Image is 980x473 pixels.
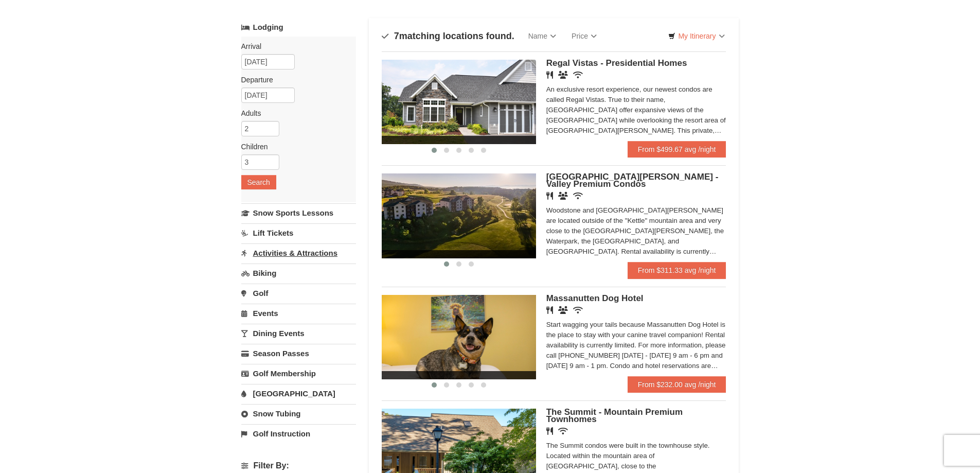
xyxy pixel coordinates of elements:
i: Wireless Internet (free) [558,427,568,435]
a: From $232.00 avg /night [628,376,726,393]
i: Banquet Facilities [558,192,568,200]
a: Biking [241,264,356,283]
h4: Filter By: [241,461,356,470]
a: Season Passes [241,344,356,363]
button: Search [241,175,276,189]
label: Departure [241,75,348,85]
a: Events [241,304,356,323]
a: Lodging [241,18,356,37]
i: Wireless Internet (free) [573,192,583,200]
i: Restaurant [546,306,553,314]
a: Activities & Attractions [241,243,356,262]
label: Adults [241,108,348,118]
a: Price [564,26,604,46]
a: Golf Membership [241,364,356,383]
i: Restaurant [546,192,553,200]
span: Massanutten Dog Hotel [546,293,644,303]
a: From $311.33 avg /night [628,262,726,278]
a: From $499.67 avg /night [628,141,726,157]
a: Golf Instruction [241,424,356,443]
a: My Itinerary [662,28,731,44]
label: Children [241,142,348,152]
i: Banquet Facilities [558,71,568,79]
a: Golf [241,284,356,303]
span: The Summit - Mountain Premium Townhomes [546,407,683,424]
label: Arrival [241,41,348,51]
span: [GEOGRAPHIC_DATA][PERSON_NAME] - Valley Premium Condos [546,172,719,189]
a: [GEOGRAPHIC_DATA] [241,384,356,403]
a: Dining Events [241,324,356,343]
i: Wireless Internet (free) [573,71,583,79]
i: Restaurant [546,427,553,435]
div: Woodstone and [GEOGRAPHIC_DATA][PERSON_NAME] are located outside of the "Kettle" mountain area an... [546,205,726,257]
div: An exclusive resort experience, our newest condos are called Regal Vistas. True to their name, [G... [546,84,726,136]
a: Name [521,26,564,46]
a: Snow Tubing [241,404,356,423]
div: Start wagging your tails because Massanutten Dog Hotel is the place to stay with your canine trav... [546,320,726,371]
h4: matching locations found. [382,31,514,41]
a: Lift Tickets [241,223,356,242]
a: Snow Sports Lessons [241,203,356,222]
i: Restaurant [546,71,553,79]
span: 7 [394,31,399,41]
i: Wireless Internet (free) [573,306,583,314]
i: Banquet Facilities [558,306,568,314]
span: Regal Vistas - Presidential Homes [546,58,687,68]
